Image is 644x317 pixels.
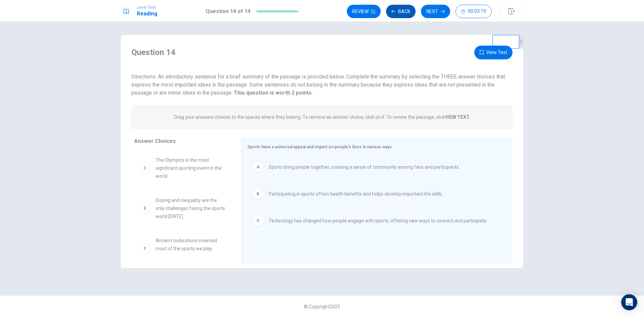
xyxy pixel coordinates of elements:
div: BParticipating in sports offers health benefits and helps develop important life skills. [247,183,502,205]
div: E [140,203,150,214]
div: B [253,189,263,199]
span: 00:03:19 [468,9,486,14]
span: Sports have a universal appeal and impact on people's lives in various ways. [247,145,393,149]
span: The Olympics is the most significant sporting event in the world. [156,156,225,180]
button: 00:03:19 [455,5,492,18]
button: Next [421,5,450,18]
div: DTechnology has changed how people engage with sports, offering new ways to connect and participate. [247,210,502,231]
h1: Reading [137,10,157,18]
h4: Question 14 [131,47,175,58]
div: ASports bring people together, creating a sense of community among fans and participants. [247,156,502,178]
span: Participating in sports offers health benefits and helps develop important life skills. [269,190,443,198]
span: Sports bring people together, creating a sense of community among fans and participants. [269,163,460,171]
button: Back [386,5,416,18]
span: Level Test [137,5,157,10]
span: Answer Choices [134,138,176,144]
span: Directions: An introductory sentence for a brief summary of the passage is provided below. Comple... [131,73,505,96]
div: D [253,215,263,226]
div: Open Intercom Messenger [621,294,637,310]
h1: Question 14 of 14 [206,7,251,15]
strong: VIEW TEXT. [445,114,470,120]
p: Drag your answers choices to the spaces where they belong. To remove an answer choice, click on i... [174,114,470,120]
strong: This question is worth 2 points. [232,90,313,96]
div: C [140,163,150,173]
span: Technology has changed how people engage with sports, offering new ways to connect and participate. [269,217,487,225]
div: EDoping and inequality are the only challenges facing the sports world [DATE]. [134,191,231,226]
div: A [253,162,263,172]
div: FAncient civilizations invented most of the sports we play [DATE]. [134,231,231,266]
div: CThe Olympics is the most significant sporting event in the world. [134,151,231,186]
button: View Text [474,46,513,59]
button: Review [347,5,381,18]
span: Doping and inequality are the only challenges facing the sports world [DATE]. [156,196,225,220]
span: Ancient civilizations invented most of the sports we play [DATE]. [156,236,225,261]
span: © Copyright 2025 [304,304,340,309]
div: F [140,243,150,254]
